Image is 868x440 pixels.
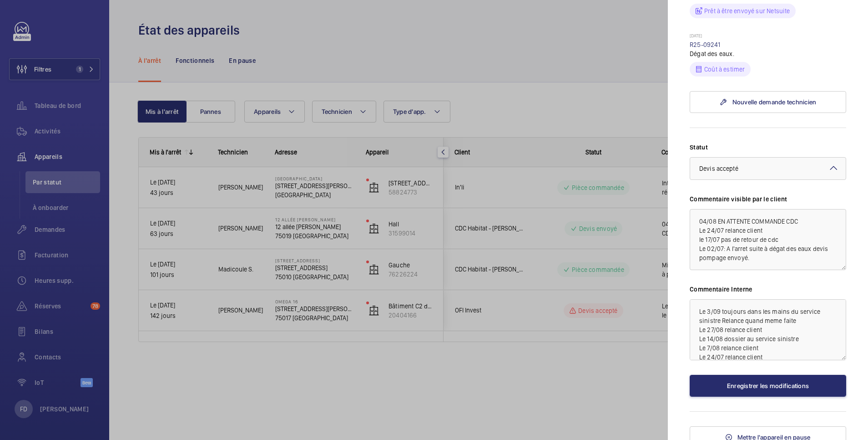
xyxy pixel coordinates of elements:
[690,194,846,204] label: Commentaire visible par le client
[690,49,846,58] p: Dégat des eaux.
[690,143,846,152] label: Statut
[690,375,846,397] button: Enregistrer les modifications
[690,285,846,294] label: Commentaire Interne
[699,165,738,172] span: Devis accepté
[690,91,846,113] a: Nouvelle demande technicien
[690,33,846,40] p: [DATE]
[704,6,790,15] p: Prêt à être envoyé sur Netsuite
[690,41,721,48] a: R25-09241
[704,65,745,74] p: Coût à estimer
